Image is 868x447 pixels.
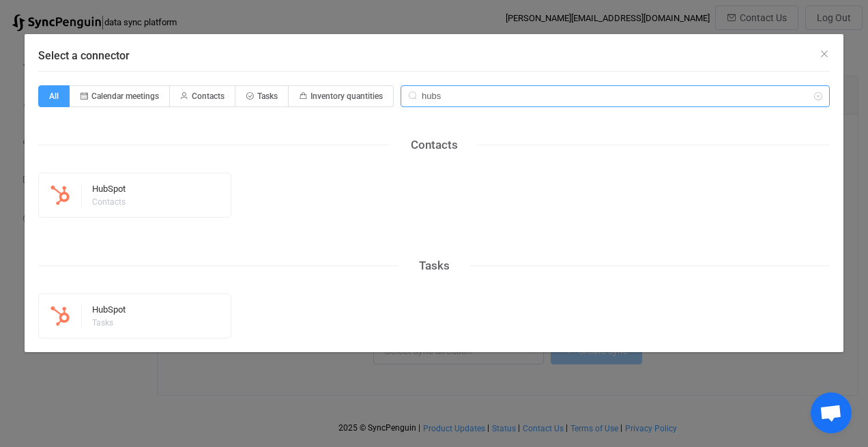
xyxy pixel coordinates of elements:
[39,304,82,328] img: hubspot.png
[92,305,126,319] div: HubSpot
[390,134,478,156] div: Contacts
[399,255,470,276] div: Tasks
[811,392,852,433] div: Open chat
[38,49,130,62] span: Select a connector
[92,184,128,198] div: HubSpot
[819,48,830,61] button: Close
[39,184,82,207] img: hubspot.png
[25,34,843,352] div: Select a connector
[92,198,126,206] div: Contacts
[92,319,124,327] div: Tasks
[401,85,830,107] input: Search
